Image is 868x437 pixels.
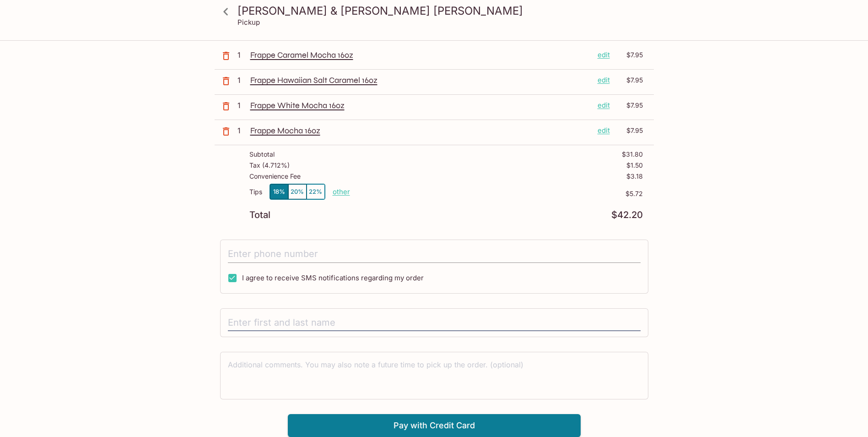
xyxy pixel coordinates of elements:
p: $7.95 [615,126,643,136]
button: 22% [307,184,325,199]
p: Frappe White Mocha 16oz [250,100,590,110]
p: Total [249,211,270,219]
p: edit [598,50,610,60]
p: edit [598,126,610,136]
span: I agree to receive SMS notifications regarding my order [242,273,424,282]
p: edit [598,100,610,110]
button: 18% [270,184,288,199]
p: 1 [237,100,247,110]
input: Enter first and last name [228,314,641,332]
button: 20% [288,184,307,199]
p: $1.50 [626,162,643,169]
p: 1 [237,126,247,136]
p: 1 [237,75,247,85]
p: Frappe Hawaiian Salt Caramel 16oz [250,75,590,85]
p: Frappe Mocha 16oz [250,126,590,136]
p: Convenience Fee [249,173,301,180]
p: $7.95 [615,75,643,85]
p: edit [598,75,610,85]
button: Pay with Credit Card [288,414,581,437]
p: $3.18 [626,173,643,180]
p: $5.72 [350,190,643,197]
p: $7.95 [615,50,643,60]
input: Enter phone number [228,246,641,263]
p: 1 [237,50,247,60]
p: $31.80 [622,151,643,158]
p: Frappe Caramel Mocha 16oz [250,50,590,60]
p: Subtotal [249,151,275,158]
p: Pickup [237,18,260,27]
p: Tax ( 4.712% ) [249,162,290,169]
p: $7.95 [615,100,643,110]
h3: [PERSON_NAME] & [PERSON_NAME] [PERSON_NAME] [237,4,647,18]
p: $42.20 [611,211,643,219]
p: Tips [249,188,262,196]
button: other [333,187,350,196]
